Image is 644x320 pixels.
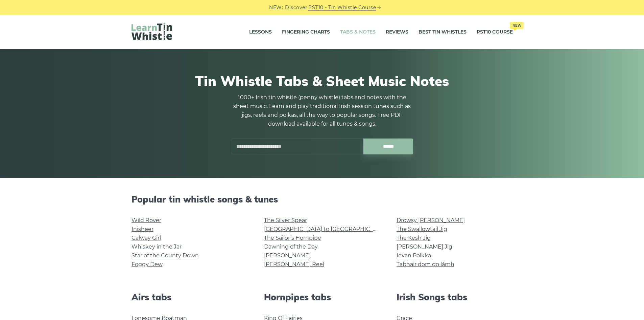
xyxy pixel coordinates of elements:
a: Galway Girl [132,235,161,241]
a: Drowsy [PERSON_NAME] [397,217,465,223]
a: Fingering Charts [282,24,330,41]
span: New [510,22,524,29]
a: PST10 CourseNew [477,24,513,41]
a: The Swallowtail Jig [397,226,447,232]
a: The Kesh Jig [397,235,431,241]
a: [PERSON_NAME] Reel [264,261,324,268]
h1: Tin Whistle Tabs & Sheet Music Notes [132,73,513,89]
a: Best Tin Whistles [419,24,467,41]
a: [PERSON_NAME] Jig [397,243,452,250]
p: 1000+ Irish tin whistle (penny whistle) tabs and notes with the sheet music. Learn and play tradi... [231,93,413,128]
a: Inisheer [132,226,153,232]
a: Whiskey in the Jar [132,243,182,250]
img: LearnTinWhistle.com [132,23,172,40]
a: Reviews [386,24,408,41]
a: [GEOGRAPHIC_DATA] to [GEOGRAPHIC_DATA] [264,226,389,232]
h2: Hornpipes tabs [264,292,380,302]
a: [PERSON_NAME] [264,252,311,259]
a: Lessons [249,24,272,41]
h2: Popular tin whistle songs & tunes [132,194,513,205]
a: The Silver Spear [264,217,307,223]
a: Tabhair dom do lámh [397,261,454,268]
a: Tabs & Notes [340,24,376,41]
a: Foggy Dew [132,261,163,268]
a: The Sailor’s Hornpipe [264,235,321,241]
h2: Irish Songs tabs [397,292,513,302]
a: Star of the County Down [132,252,199,259]
a: Ievan Polkka [397,252,431,259]
a: Wild Rover [132,217,161,223]
a: Dawning of the Day [264,243,318,250]
h2: Airs tabs [132,292,248,302]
